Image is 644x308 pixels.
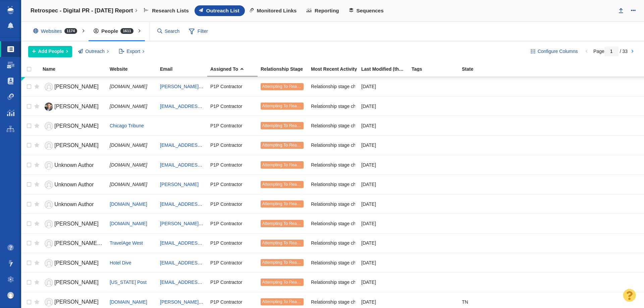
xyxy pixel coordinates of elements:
[311,181,442,187] span: Relationship stage changed to: Attempting To Reach, 1 Attempt
[43,140,104,151] a: [PERSON_NAME]
[110,67,159,71] div: Website
[54,84,99,89] span: [PERSON_NAME]
[160,221,317,226] a: [PERSON_NAME][EMAIL_ADDRESS][PERSON_NAME][DOMAIN_NAME]
[262,280,313,285] span: Attempting To Reach (1 try)
[261,67,310,71] div: Relationship Stage
[361,118,406,133] div: [DATE]
[54,260,99,266] span: [PERSON_NAME]
[43,67,109,71] div: Name
[257,8,297,14] span: Monitored Links
[262,143,313,147] span: Attempting To Reach (1 try)
[311,142,442,148] span: Relationship stage changed to: Attempting To Reach, 1 Attempt
[210,275,255,289] div: P1P Contractor
[110,123,144,128] span: Chicago Tribune
[85,48,105,55] span: Outreach
[258,77,308,97] td: Attempting To Reach (1 try)
[54,104,99,109] span: [PERSON_NAME]
[262,260,313,265] span: Attempting To Reach (1 try)
[110,280,147,285] a: [US_STATE] Post
[361,216,406,231] div: [DATE]
[361,275,406,289] div: [DATE]
[195,5,245,16] a: Outreach List
[262,104,313,108] span: Attempting To Reach (1 try)
[262,201,313,206] span: Attempting To Reach (1 try)
[28,46,72,57] button: Add People
[462,67,512,72] a: State
[110,260,131,265] span: Hotel Dive
[258,116,308,135] td: Attempting To Reach (1 try)
[160,201,239,207] a: [EMAIL_ADDRESS][DOMAIN_NAME]
[262,163,313,167] span: Attempting To Reach (1 try)
[356,8,383,14] span: Sequences
[262,299,313,304] span: Attempting To Reach (1 try)
[258,194,308,213] td: Attempting To Reach (1 try)
[258,175,308,194] td: Attempting To Reach (1 try)
[54,142,99,148] span: [PERSON_NAME]
[28,23,85,39] div: Websites
[345,5,389,16] a: Sequences
[206,8,239,14] span: Outreach List
[110,240,143,246] span: TravelAge West
[160,280,239,285] a: [EMAIL_ADDRESS][DOMAIN_NAME]
[140,5,194,16] a: Research Lists
[412,67,461,71] div: Tags
[311,123,442,129] span: Relationship stage changed to: Attempting To Reach, 1 Attempt
[54,123,99,129] span: [PERSON_NAME]
[38,48,64,55] span: Add People
[185,25,212,38] span: Filter
[258,272,308,292] td: Attempting To Reach (1 try)
[43,296,104,308] a: [PERSON_NAME]
[311,221,442,227] span: Relationship stage changed to: Attempting To Reach, 1 Attempt
[361,67,411,72] a: Last Modified (this project)
[155,25,183,37] input: Search
[311,83,442,89] span: Relationship stage changed to: Attempting To Reach, 1 Attempt
[110,182,147,187] span: [DOMAIN_NAME]
[361,197,406,211] div: [DATE]
[54,182,94,187] span: Unknown Author
[31,7,133,14] h4: Retrospec - Digital PR - [DATE] Report
[54,162,94,168] span: Unknown Author
[43,277,104,289] a: [PERSON_NAME]
[593,49,628,54] span: Page / 33
[210,79,255,94] div: P1P Contractor
[311,279,442,285] span: Relationship stage changed to: Attempting To Reach, 1 Attempt
[43,199,104,210] a: Unknown Author
[258,155,308,175] td: Attempting To Reach (1 try)
[43,257,104,269] a: [PERSON_NAME]
[43,120,104,132] a: [PERSON_NAME]
[361,236,406,250] div: [DATE]
[311,103,442,109] span: Relationship stage changed to: Attempting To Reach, 1 Attempt
[160,182,199,187] a: [PERSON_NAME]
[262,221,313,226] span: Attempting To Reach (1 try)
[315,8,339,14] span: Reporting
[110,299,147,305] a: [DOMAIN_NAME]
[311,67,361,71] div: Most Recent Activity
[43,179,104,191] a: Unknown Author
[210,216,255,231] div: P1P Contractor
[210,236,255,250] div: P1P Contractor
[262,182,313,187] span: Attempting To Reach (1 try)
[412,67,461,72] a: Tags
[262,84,313,89] span: Attempting To Reach (1 try)
[43,160,104,171] a: Unknown Author
[54,240,114,246] span: [PERSON_NAME] Poder
[110,162,147,168] span: [DOMAIN_NAME]
[127,48,140,55] span: Export
[110,142,147,148] span: [DOMAIN_NAME]
[43,67,109,72] a: Name
[160,104,239,109] a: [EMAIL_ADDRESS][DOMAIN_NAME]
[54,280,99,285] span: [PERSON_NAME]
[43,218,104,230] a: [PERSON_NAME]
[462,67,512,71] div: State
[210,67,260,72] a: Assigned To
[160,142,239,148] a: [EMAIL_ADDRESS][DOMAIN_NAME]
[261,67,310,72] a: Relationship Stage
[311,240,442,246] span: Relationship stage changed to: Attempting To Reach, 1 Attempt
[110,221,147,226] span: [DOMAIN_NAME]
[210,177,255,192] div: P1P Contractor
[311,299,442,305] span: Relationship stage changed to: Attempting To Reach, 1 Attempt
[361,67,411,71] div: Date the Contact information in this project was last edited
[258,214,308,233] td: Attempting To Reach (1 try)
[361,99,406,113] div: [DATE]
